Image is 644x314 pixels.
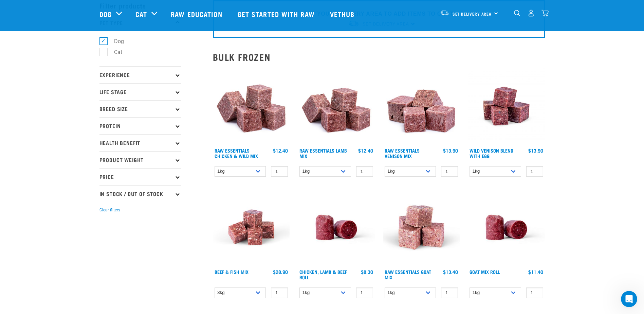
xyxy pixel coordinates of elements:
[99,9,112,19] a: Dog
[470,271,500,273] a: Goat Mix Roll
[383,68,460,145] img: 1113 RE Venison Mix 01
[526,166,543,177] input: 1
[213,68,290,145] img: Pile Of Cubed Chicken Wild Meat Mix
[99,100,181,117] p: Breed Size
[385,271,431,278] a: Raw Essentials Goat Mix
[99,207,120,213] button: Clear filters
[273,269,288,275] div: $28.90
[468,189,545,266] img: Raw Essentials Chicken Lamb Beef Bulk Minced Raw Dog Food Roll Unwrapped
[323,0,363,28] a: Vethub
[99,83,181,100] p: Life Stage
[215,271,249,273] a: Beef & Fish Mix
[99,168,181,185] p: Price
[99,66,181,83] p: Experience
[453,13,492,15] span: Set Delivery Area
[514,10,520,16] img: home-icon-1@2x.png
[271,166,288,177] input: 1
[441,287,458,298] input: 1
[99,185,181,202] p: In Stock / Out Of Stock
[356,287,373,298] input: 1
[528,269,543,275] div: $11.40
[299,149,347,157] a: Raw Essentials Lamb Mix
[526,287,543,298] input: 1
[298,68,375,145] img: ?1041 RE Lamb Mix 01
[468,68,545,145] img: Venison Egg 1616
[528,148,543,153] div: $13.90
[470,149,513,157] a: Wild Venison Blend with Egg
[215,149,258,157] a: Raw Essentials Chicken & Wild Mix
[383,189,460,266] img: Goat M Ix 38448
[361,269,373,275] div: $8.30
[441,166,458,177] input: 1
[299,271,347,278] a: Chicken, Lamb & Beef Roll
[231,0,323,28] a: Get started with Raw
[443,269,458,275] div: $13.40
[621,291,637,307] iframe: Intercom live chat
[213,189,290,266] img: Beef Mackerel 1
[99,151,181,168] p: Product Weight
[541,10,549,17] img: home-icon@2x.png
[358,148,373,153] div: $12.40
[99,117,181,134] p: Protein
[356,166,373,177] input: 1
[213,52,545,62] h2: Bulk Frozen
[528,10,535,17] img: user.png
[440,10,449,16] img: van-moving.png
[103,37,127,46] label: Dog
[298,189,375,266] img: Raw Essentials Chicken Lamb Beef Bulk Minced Raw Dog Food Roll Unwrapped
[135,9,147,19] a: Cat
[385,149,420,157] a: Raw Essentials Venison Mix
[103,48,125,56] label: Cat
[164,0,231,28] a: Raw Education
[99,134,181,151] p: Health Benefit
[271,287,288,298] input: 1
[443,148,458,153] div: $13.90
[273,148,288,153] div: $12.40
